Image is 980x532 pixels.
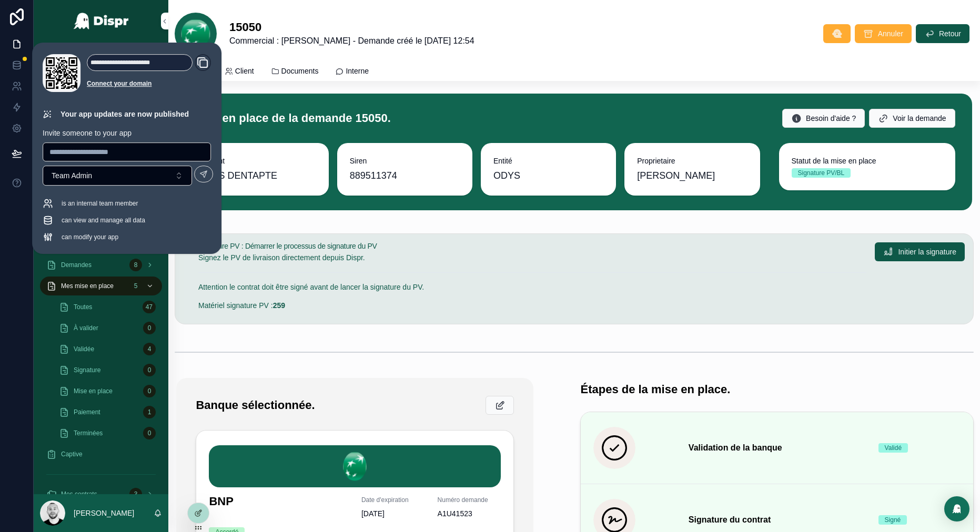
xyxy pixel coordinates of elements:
[143,301,156,313] div: 47
[61,282,114,290] span: Mes mise en place
[40,277,162,295] a: Mes mise en place5
[62,233,118,241] span: can modify your app
[689,442,866,454] h3: Validation de la banque
[129,280,142,292] div: 5
[350,156,460,166] span: Siren
[74,408,100,416] span: Paiement
[198,281,866,293] p: Attention le contrat doit être signé avant de lancer la signature du PV.
[74,366,100,374] span: Signature
[143,427,156,439] div: 0
[34,42,168,494] div: scrollable content
[43,166,192,186] button: Select Button
[143,364,156,376] div: 0
[61,450,83,458] span: Captive
[637,168,715,183] span: [PERSON_NAME]
[869,109,955,128] button: Voir la demande
[806,113,856,124] span: Besoin d'aide ?
[52,170,92,181] span: Team Admin
[855,24,912,43] button: Annuler
[361,496,425,504] span: Date d'expiration
[893,113,946,124] span: Voir la demande
[143,322,156,334] div: 0
[129,488,142,500] div: 3
[74,303,92,311] span: Toutes
[53,361,162,380] a: Signature0
[438,496,501,504] span: Numéro demande
[40,445,162,464] a: Captive
[53,319,162,337] a: À valider0
[87,79,211,88] a: Connect your domain
[61,261,92,269] span: Demandes
[74,429,103,437] span: Terminées
[143,343,156,355] div: 4
[206,168,277,183] span: SAS DENTAPTE
[198,252,866,264] p: Signez le PV de livraison directement depuis Dispr.
[637,156,747,166] span: Proprietaire
[229,35,474,47] span: Commercial : [PERSON_NAME] - Demande créé le [DATE] 12:54
[53,382,162,401] a: Mise en place0
[944,496,969,521] div: Open Intercom Messenger
[209,496,348,511] h1: BNP
[493,168,520,183] span: ODYS
[74,508,134,518] p: [PERSON_NAME]
[235,66,254,76] span: Client
[792,156,943,166] span: Statut de la mise en place
[689,514,866,526] h3: Signature du contrat
[198,242,866,250] h5: Signature PV : Démarrer le processus de signature du PV
[939,28,961,39] span: Retour
[53,403,162,422] a: Paiement1
[73,13,129,29] img: App logo
[43,128,211,138] p: Invite someone to your app
[209,445,501,487] img: BNP.png
[271,62,319,83] a: Documents
[281,66,319,76] span: Documents
[40,255,162,274] a: Demandes8
[40,485,162,504] a: Mes contrats3
[878,28,903,39] span: Annuler
[53,424,162,443] a: Terminées0
[782,109,865,128] button: Besoin d'aide ?
[198,252,866,311] div: Signez le PV de livraison directement depuis Dispr. --- Attention le contrat doit être signé avan...
[74,345,94,353] span: Validée
[438,508,501,519] span: A1U41523
[229,20,474,35] h1: 15050
[898,247,956,257] span: Initier la signature
[206,156,316,166] span: Client
[875,242,965,261] button: Initier la signature
[62,216,145,224] span: can view and manage all data
[61,490,97,498] span: Mes contrats
[273,301,285,310] strong: 259
[129,259,142,271] div: 8
[916,24,969,43] button: Retour
[198,300,866,312] p: Matériel signature PV :
[143,406,156,418] div: 1
[62,199,138,208] span: is an internal team member
[580,382,730,397] h1: Étapes de la mise en place.
[350,168,460,183] span: 889511374
[53,340,162,359] a: Validée4
[361,508,425,519] span: [DATE]
[885,515,901,525] div: Signé
[196,398,315,413] h1: Banque sélectionnée.
[53,298,162,316] a: Toutes47
[60,109,189,119] p: Your app updates are now published
[885,443,902,453] div: Validé
[87,54,211,92] div: Domain and Custom Link
[193,111,390,126] h1: Mise en place de la demande 15050.
[335,62,369,83] a: Interne
[74,324,98,332] span: À valider
[493,156,603,166] span: Entité
[143,385,156,397] div: 0
[798,168,845,178] div: Signature PV/BL
[225,62,254,83] a: Client
[74,387,113,395] span: Mise en place
[346,66,369,76] span: Interne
